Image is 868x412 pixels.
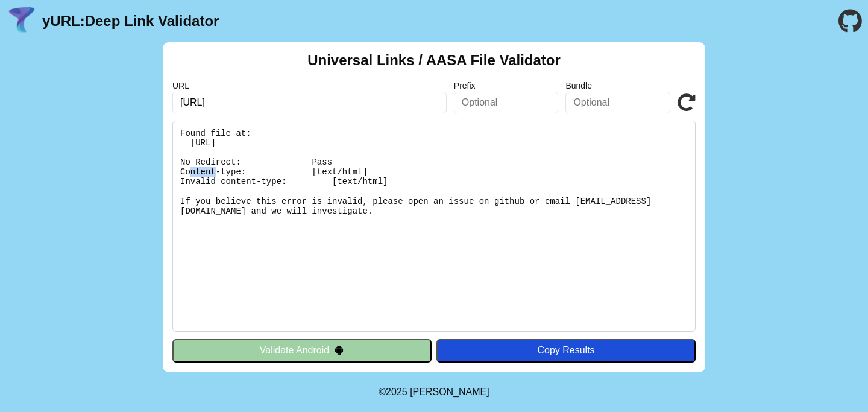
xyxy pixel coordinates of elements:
[565,92,670,113] input: Optional
[172,92,447,113] input: Required
[410,387,489,397] a: Michael Ibragimchayev's Personal Site
[454,81,559,90] label: Prefix
[436,339,696,362] button: Copy Results
[42,13,219,30] a: yURL:Deep Link Validator
[454,92,559,113] input: Optional
[172,81,447,90] label: URL
[172,121,696,332] pre: Found file at: [URL] No Redirect: Pass Content-type: [text/html] Invalid content-type: [text/html...
[565,81,670,90] label: Bundle
[386,387,407,397] span: 2025
[442,345,690,356] div: Copy Results
[172,339,432,362] button: Validate Android
[307,52,561,69] h2: Universal Links / AASA File Validator
[379,372,489,412] footer: ©
[334,345,344,355] img: droidIcon.svg
[6,5,37,37] img: yURL Logo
